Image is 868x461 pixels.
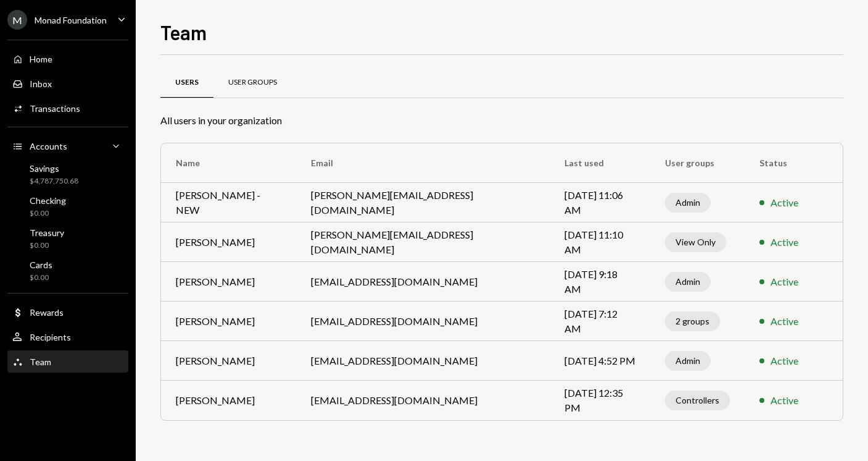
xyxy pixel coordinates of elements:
td: [EMAIL_ADDRESS][DOMAIN_NAME] [296,262,550,302]
div: Active [771,393,798,408]
div: M [7,10,27,30]
a: User Groups [213,67,292,99]
a: Cards$0.00 [7,256,128,285]
a: Home [7,48,128,70]
td: [PERSON_NAME] [161,222,296,262]
a: Transactions [7,97,128,119]
div: Active [771,235,798,250]
div: User Groups [228,77,277,88]
td: [DATE] 7:12 AM [550,302,650,341]
div: All users in your organization [160,113,843,128]
th: Email [296,143,550,183]
td: [PERSON_NAME][EMAIL_ADDRESS][DOMAIN_NAME] [296,222,550,262]
td: [PERSON_NAME] [161,341,296,381]
div: Home [30,54,52,64]
td: [PERSON_NAME] [161,262,296,302]
div: Monad Foundation [35,15,107,25]
div: Active [771,353,798,368]
a: Recipients [7,326,128,348]
td: [DATE] 4:52 PM [550,341,650,381]
div: Checking [30,195,66,206]
div: Treasury [30,227,64,238]
th: Last used [550,143,650,183]
div: Savings [30,163,78,174]
div: Active [771,195,798,210]
div: Admin [665,193,711,213]
div: Transactions [30,103,80,114]
td: [PERSON_NAME] - NEW [161,183,296,222]
div: $0.00 [30,240,64,251]
div: $4,787,750.68 [30,176,78,187]
div: Rewards [30,307,64,318]
h1: Team [160,20,207,44]
a: Accounts [7,135,128,157]
td: [EMAIL_ADDRESS][DOMAIN_NAME] [296,302,550,341]
div: Active [771,274,798,289]
a: Team [7,350,128,373]
td: [DATE] 9:18 AM [550,262,650,302]
a: Rewards [7,301,128,323]
th: Name [161,143,296,183]
div: Team [30,357,51,367]
th: User groups [650,143,745,183]
a: Inbox [7,72,128,95]
div: Recipients [30,332,71,342]
div: $0.00 [30,273,52,283]
td: [PERSON_NAME][EMAIL_ADDRESS][DOMAIN_NAME] [296,183,550,222]
div: View Only [665,232,726,252]
div: Controllers [665,391,730,410]
div: Active [771,314,798,329]
td: [PERSON_NAME] [161,302,296,341]
td: [EMAIL_ADDRESS][DOMAIN_NAME] [296,381,550,420]
a: Checking$0.00 [7,192,128,221]
div: Admin [665,272,711,292]
div: 2 groups [665,311,720,331]
div: Inbox [30,78,52,89]
a: Treasury$0.00 [7,224,128,253]
div: $0.00 [30,208,66,219]
div: Cards [30,260,52,270]
a: Users [160,67,213,99]
a: Savings$4,787,750.68 [7,159,128,189]
td: [PERSON_NAME] [161,381,296,420]
td: [DATE] 12:35 PM [550,381,650,420]
td: [DATE] 11:06 AM [550,183,650,222]
div: Admin [665,351,711,371]
td: [EMAIL_ADDRESS][DOMAIN_NAME] [296,341,550,381]
td: [DATE] 11:10 AM [550,222,650,262]
th: Status [745,143,813,183]
div: Users [175,77,199,88]
div: Accounts [30,141,67,151]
